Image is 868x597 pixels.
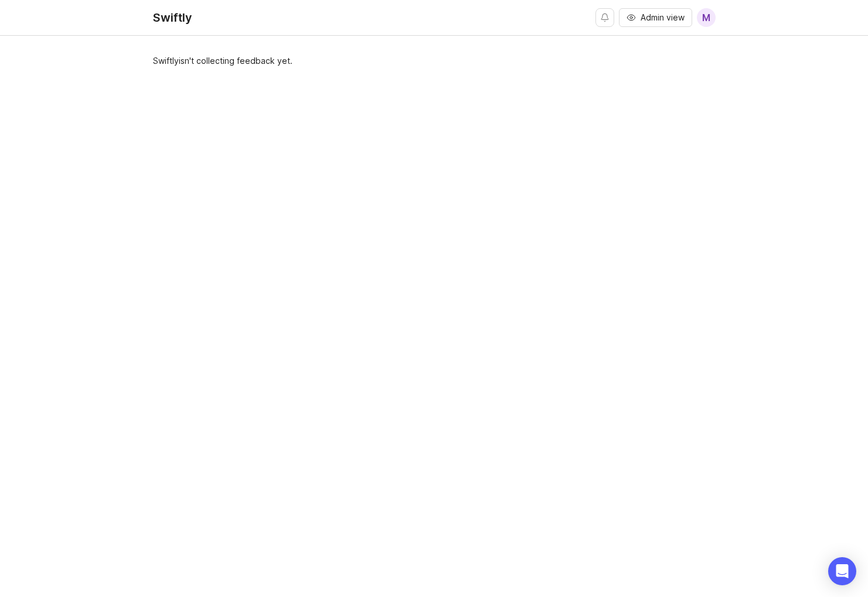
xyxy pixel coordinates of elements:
[153,54,716,591] div: Swiftly isn't collecting feedback yet.
[619,8,692,27] button: Admin view
[153,12,192,23] div: Swiftly
[828,557,856,585] div: Open Intercom Messenger
[697,8,716,27] button: M
[702,11,710,25] span: M
[641,12,685,23] span: Admin view
[595,8,614,27] button: Notifications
